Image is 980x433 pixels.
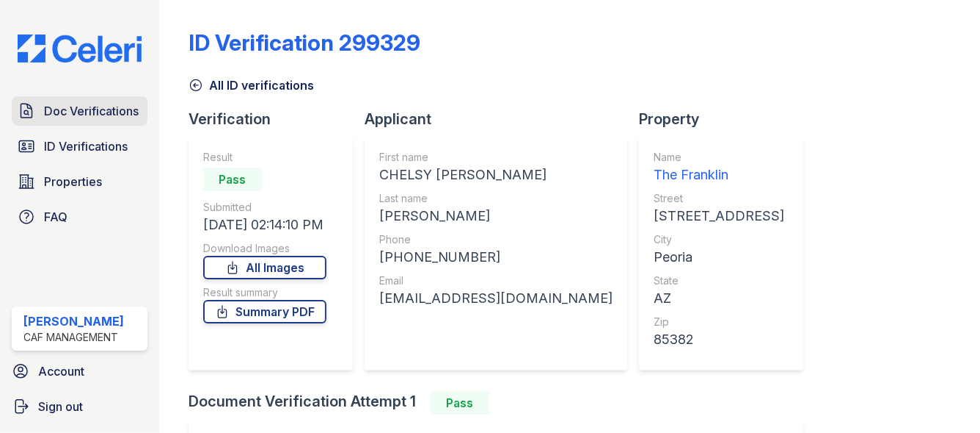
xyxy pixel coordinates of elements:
[44,173,102,190] span: Properties
[44,137,128,155] span: ID Verifications
[12,167,147,196] a: Properties
[44,208,67,226] span: FAQ
[203,200,326,215] div: Submitted
[379,206,612,226] div: [PERSON_NAME]
[189,76,314,94] a: All ID verifications
[654,150,784,165] div: Name
[431,391,489,415] div: Pass
[23,312,124,330] div: [PERSON_NAME]
[38,398,83,415] span: Sign out
[654,288,784,309] div: AZ
[203,285,326,300] div: Result summary
[203,168,262,191] div: Pass
[654,165,784,185] div: The Franklin
[654,206,784,226] div: [STREET_ADDRESS]
[12,96,147,126] a: Doc Verifications
[365,109,639,129] div: Applicant
[189,29,420,56] div: ID Verification 299329
[38,362,84,380] span: Account
[654,150,784,185] a: Name The Franklin
[6,35,153,62] img: CE_Logo_Blue-a8612792a0a2168367f1c8372b55b34899dd931a85d93a1a3d3e32e68fde9ad4.png
[379,232,612,247] div: Phone
[654,232,784,247] div: City
[12,202,147,232] a: FAQ
[379,150,612,165] div: First name
[654,191,784,206] div: Street
[379,247,612,268] div: [PHONE_NUMBER]
[379,273,612,288] div: Email
[203,215,326,235] div: [DATE] 02:14:10 PM
[654,247,784,268] div: Peoria
[189,391,815,415] div: Document Verification Attempt 1
[203,241,326,256] div: Download Images
[12,132,147,161] a: ID Verifications
[654,315,784,329] div: Zip
[203,300,326,323] a: Summary PDF
[23,330,124,345] div: CAF Management
[203,150,326,165] div: Result
[44,102,139,120] span: Doc Verifications
[639,109,815,129] div: Property
[654,329,784,350] div: 85382
[6,392,153,421] a: Sign out
[379,288,612,309] div: [EMAIL_ADDRESS][DOMAIN_NAME]
[6,357,153,386] a: Account
[189,109,365,129] div: Verification
[379,191,612,206] div: Last name
[654,273,784,288] div: State
[379,165,612,185] div: CHELSY [PERSON_NAME]
[203,256,326,279] a: All Images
